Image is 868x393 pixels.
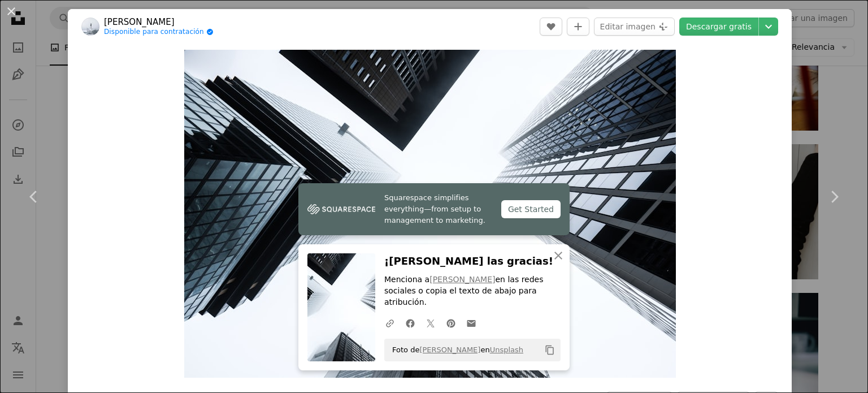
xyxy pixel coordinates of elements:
[419,346,480,354] a: [PERSON_NAME]
[81,18,99,36] img: Ve al perfil de Paul Fiedler
[594,18,675,36] button: Editar imagen
[307,201,375,218] img: file-1747939142011-51e5cc87e3c9
[441,312,461,334] a: Comparte en Pinterest
[679,18,758,36] a: Descargar gratis
[400,312,420,334] a: Comparte en Facebook
[384,274,561,308] p: Menciona a en las redes sociales o copia el texto de abajo para atribución.
[384,192,492,226] span: Squarespace simplifies everything—from setup to management to marketing.
[387,341,523,359] span: Foto de en
[420,312,441,334] a: Comparte en Twitter
[540,340,559,360] button: Copiar al portapapeles
[429,275,495,284] a: [PERSON_NAME]
[501,200,561,218] div: Get Started
[759,18,778,36] button: Elegir el tamaño de descarga
[298,183,570,235] a: Squarespace simplifies everything—from setup to management to marketing.Get Started
[490,346,523,354] a: Unsplash
[184,50,676,378] button: Ampliar en esta imagen
[384,253,561,270] h3: ¡[PERSON_NAME] las gracias!
[104,28,214,37] a: Disponible para contratación
[567,18,589,36] button: Añade a la colección
[540,18,562,36] button: Me gusta
[104,16,214,28] a: [PERSON_NAME]
[461,312,481,334] a: Comparte por correo electrónico
[184,50,676,378] img: Fotografía de bajo ángulo de edificios de gran altura
[800,142,868,251] a: Siguiente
